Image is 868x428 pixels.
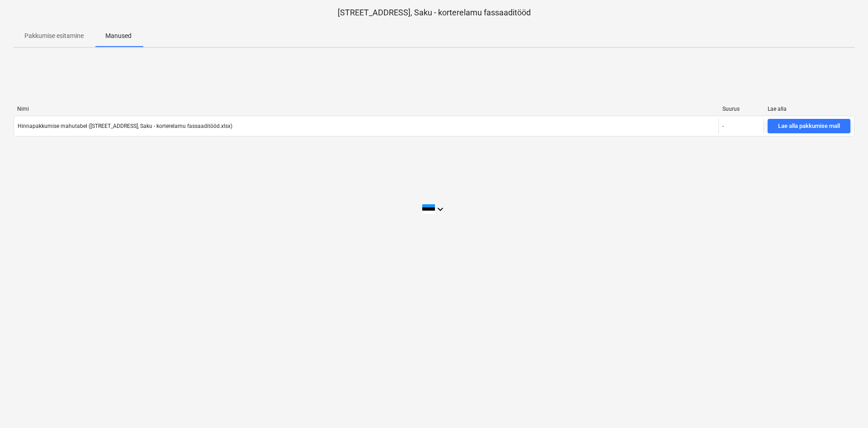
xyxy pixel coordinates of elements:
[768,106,851,112] div: Lae alla
[768,119,850,133] button: Lae alla pakkumise mall
[722,123,724,129] div: -
[17,106,715,112] div: Nimi
[722,106,760,112] div: Suurus
[435,204,446,215] i: keyboard_arrow_down
[14,7,854,18] p: [STREET_ADDRESS], Saku - korterelamu fassaaditööd
[24,31,84,41] p: Pakkumise esitamine
[105,31,132,41] p: Manused
[778,121,840,132] div: Lae alla pakkumise mall
[18,123,232,129] div: Hinnapakkumise mahutabel ([STREET_ADDRESS], Saku - korterelamu fassaaditööd.xlsx)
